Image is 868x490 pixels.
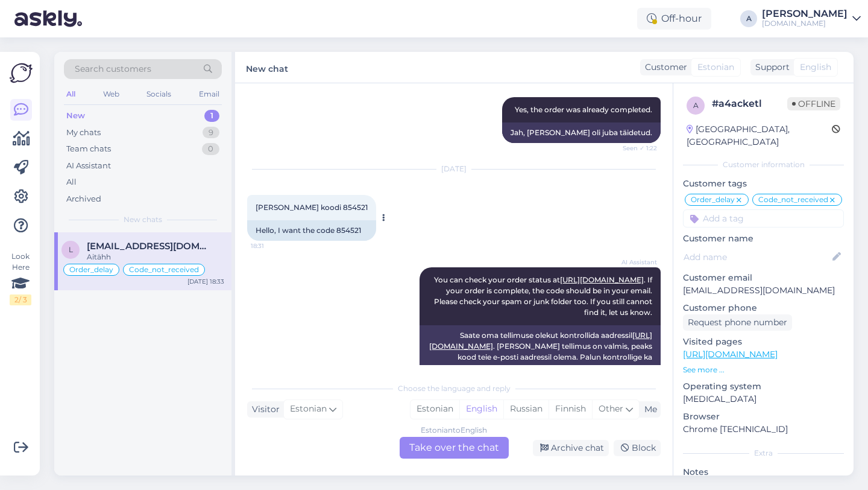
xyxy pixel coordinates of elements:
span: Code_not_received [758,196,828,203]
span: Order_delay [69,266,113,273]
div: New [66,110,85,122]
span: You can check your order status at . If your order is complete, the code should be in your email.... [434,275,654,317]
span: AI Assistant [612,258,657,267]
label: New chat [246,59,288,75]
div: Email [197,86,222,102]
a: [PERSON_NAME][DOMAIN_NAME] [762,9,861,28]
div: Estonian to English [421,425,487,436]
p: Notes [683,466,844,479]
div: Team chats [66,143,111,155]
div: Archived [66,193,101,205]
div: Support [750,61,790,74]
span: Estonian [290,402,327,416]
div: Aitähh [87,252,224,262]
span: a [693,101,699,110]
div: Request phone number [683,314,792,331]
div: [DOMAIN_NAME] [762,19,848,28]
div: 2 / 3 [10,294,31,305]
div: Customer information [683,159,844,170]
div: [DATE] 18:33 [187,277,224,286]
div: Saate oma tellimuse olekut kontrollida aadressil . [PERSON_NAME] tellimus on valmis, peaks kood t... [420,325,661,389]
div: Estonian [410,400,459,418]
div: [GEOGRAPHIC_DATA], [GEOGRAPHIC_DATA] [687,123,832,148]
div: 1 [204,110,219,122]
span: Search customers [75,63,151,75]
span: English [800,61,831,74]
p: Customer name [683,232,844,245]
span: Order_delay [691,196,735,203]
div: A [740,10,757,27]
div: My chats [66,127,101,139]
div: Choose the language and reply [247,383,661,394]
div: Jah, [PERSON_NAME] oli juba täidetud. [502,122,661,143]
div: AI Assistant [66,160,111,172]
p: Customer tags [683,177,844,190]
div: Russian [503,400,549,418]
div: Take over the chat [400,437,509,459]
p: Browser [683,410,844,423]
p: Customer email [683,272,844,284]
div: Socials [144,86,174,102]
div: 9 [203,127,219,139]
p: [EMAIL_ADDRESS][DOMAIN_NAME] [683,284,844,297]
div: Visitor [247,403,280,416]
span: Offline [787,97,840,110]
input: Add name [684,250,830,264]
p: Customer phone [683,302,844,314]
div: Look Here [10,251,31,305]
div: Hello, I want the code 854521 [247,220,376,241]
span: Yes, the order was already completed. [515,105,652,114]
div: 0 [202,143,219,155]
div: Block [614,440,661,456]
div: Finnish [549,400,592,418]
a: [URL][DOMAIN_NAME] [560,275,644,284]
p: [MEDICAL_DATA] [683,393,844,406]
p: Visited pages [683,336,844,348]
input: Add a tag [683,209,844,227]
a: [URL][DOMAIN_NAME] [683,349,778,360]
p: See more ... [683,364,844,375]
div: Customer [640,61,687,74]
div: [PERSON_NAME] [762,9,848,19]
p: Chrome [TECHNICAL_ID] [683,423,844,436]
span: l [69,245,73,254]
span: New chats [124,214,162,225]
div: English [459,400,503,418]
span: liiaturba1@gmail.com [87,241,212,252]
p: Operating system [683,380,844,393]
div: All [66,176,77,188]
div: Extra [683,448,844,459]
div: # a4acketl [712,97,787,111]
span: Estonian [697,61,734,74]
span: 18:31 [251,241,296,250]
div: Me [640,403,657,416]
span: Other [599,403,623,414]
span: [PERSON_NAME] koodi 854521 [256,203,368,212]
div: Off-hour [637,8,711,30]
span: Seen ✓ 1:22 [612,144,657,153]
span: Code_not_received [129,266,199,273]
div: All [64,86,78,102]
img: Askly Logo [10,62,33,84]
div: [DATE] [247,164,661,174]
div: Web [101,86,122,102]
div: Archive chat [533,440,609,456]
